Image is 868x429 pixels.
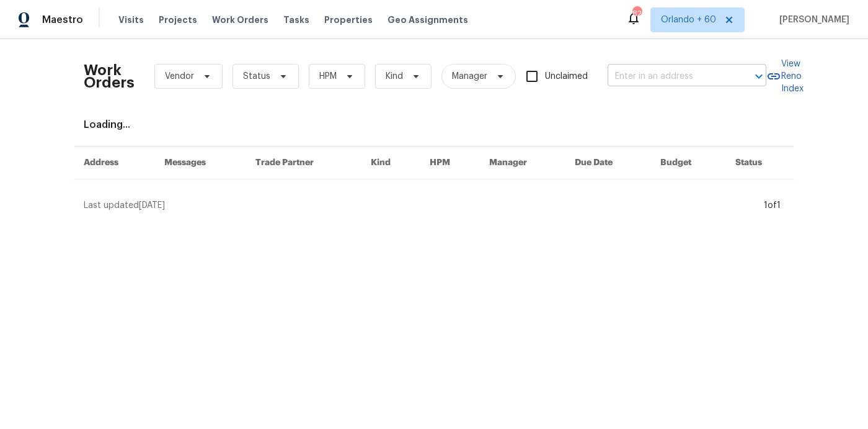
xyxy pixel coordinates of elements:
[750,68,768,85] button: Open
[84,119,784,131] div: Loading...
[565,147,650,179] th: Due Date
[165,70,194,83] span: Vendor
[42,14,83,26] span: Maestro
[74,147,154,179] th: Address
[243,70,270,83] span: Status
[545,70,588,83] span: Unclaimed
[246,147,361,179] th: Trade Partner
[386,70,403,83] span: Kind
[766,58,804,95] a: View Reno Index
[154,147,246,179] th: Messages
[139,201,165,210] span: [DATE]
[84,199,760,212] div: Last updated
[608,67,732,86] input: Enter in an address
[212,14,268,26] span: Work Orders
[764,199,781,212] div: 1 of 1
[283,16,309,24] span: Tasks
[84,64,135,89] h2: Work Orders
[319,70,337,83] span: HPM
[361,147,420,179] th: Kind
[661,14,716,26] span: Orlando + 60
[118,14,144,26] span: Visits
[725,147,794,179] th: Status
[632,7,641,20] div: 823
[774,14,849,26] span: [PERSON_NAME]
[420,147,479,179] th: HPM
[650,147,725,179] th: Budget
[159,14,197,26] span: Projects
[324,14,373,26] span: Properties
[387,14,468,26] span: Geo Assignments
[479,147,565,179] th: Manager
[452,70,487,83] span: Manager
